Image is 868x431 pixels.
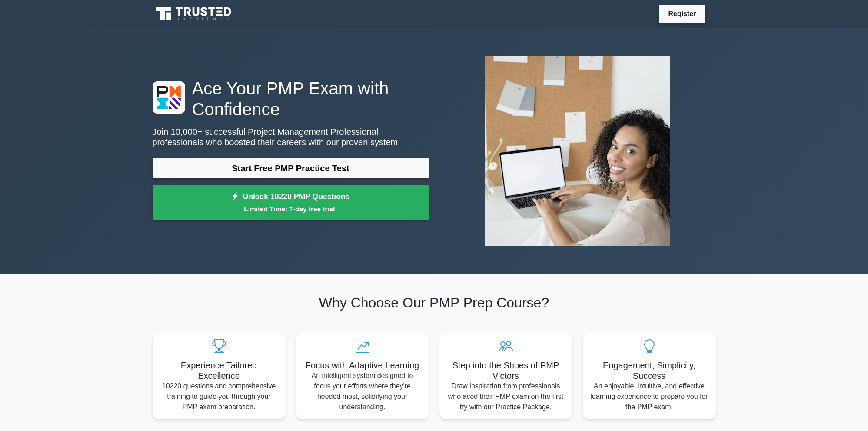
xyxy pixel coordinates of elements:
p: Join 10,000+ successful Project Management Professional professionals who boosted their careers w... [153,127,429,147]
h2: Why Choose Our PMP Prep Course? [153,294,716,311]
h1: Ace Your PMP Exam with Confidence [153,78,429,120]
a: Start Free PMP Practice Test [153,158,429,179]
h5: Engagement, Simplicity, Success [590,360,709,381]
a: Unlock 10220 PMP QuestionsLimited Time: 7-day free trial! [153,185,429,220]
p: An intelligent system designed to focus your efforts where they're needed most, solidifying your ... [303,371,422,412]
a: Register [663,8,701,19]
p: Draw inspiration from professionals who aced their PMP exam on the first try with our Practice Pa... [446,381,565,412]
h5: Step into the Shoes of PMP Victors [446,360,565,381]
h5: Experience Tailored Excellence [160,360,279,381]
p: 10220 questions and comprehensive training to guide you through your PMP exam preparation. [160,381,279,412]
small: Limited Time: 7-day free trial! [163,204,418,214]
p: An enjoyable, intuitive, and effective learning experience to prepare you for the PMP exam. [590,381,709,412]
h5: Focus with Adaptive Learning [303,360,422,371]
